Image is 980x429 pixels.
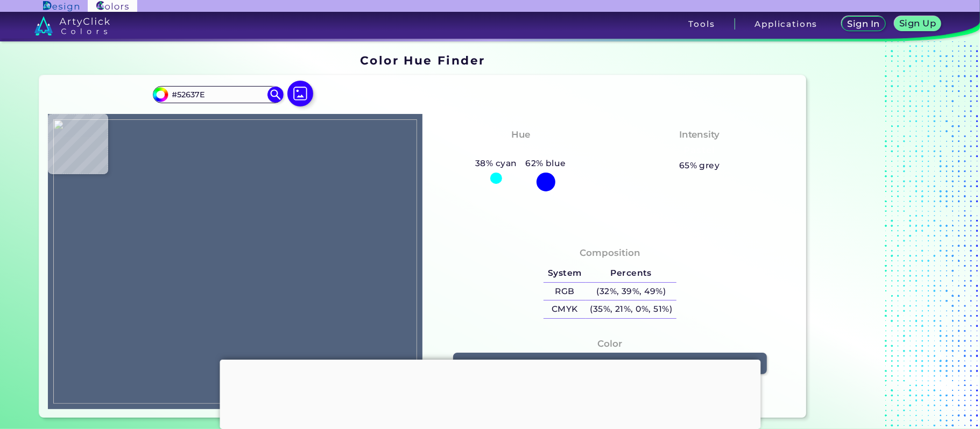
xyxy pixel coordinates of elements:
[471,156,521,170] h5: 38% cyan
[544,301,586,318] h5: CMYK
[901,19,935,27] h5: Sign Up
[267,87,284,103] img: icon search
[34,16,110,35] img: logo_artyclick_colors_white.svg
[43,1,79,11] img: ArtyClick Design logo
[53,119,417,404] img: a99a3589-e6f5-4883-b28a-cf86b05d96bc
[511,127,530,142] h4: Hue
[521,156,570,170] h5: 62% blue
[220,360,760,426] iframe: Advertisement
[679,159,720,173] h5: 65% grey
[586,301,676,318] h5: (35%, 21%, 0%, 51%)
[598,336,623,352] h4: Color
[755,20,817,28] h3: Applications
[287,81,313,106] img: icon picture
[810,50,945,423] iframe: Advertisement
[897,17,939,31] a: Sign Up
[360,52,485,68] h1: Color Hue Finder
[580,245,640,261] h4: Composition
[679,127,720,142] h4: Intensity
[586,264,676,282] h5: Percents
[844,17,884,31] a: Sign In
[544,264,586,282] h5: System
[849,20,878,28] h5: Sign In
[168,87,268,102] input: type color..
[586,283,676,301] h5: (32%, 39%, 49%)
[688,20,715,28] h3: Tools
[679,144,720,157] h3: Pastel
[544,283,586,301] h5: RGB
[485,144,556,157] h3: Tealish Blue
